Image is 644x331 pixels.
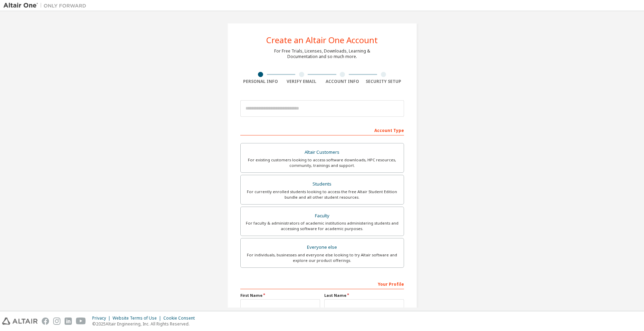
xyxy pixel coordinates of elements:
div: For individuals, businesses and everyone else looking to try Altair software and explore our prod... [245,252,400,263]
div: For existing customers looking to access software downloads, HPC resources, community, trainings ... [245,157,400,168]
div: Students [245,179,400,189]
div: Your Profile [240,278,404,289]
div: Privacy [92,315,113,321]
div: Personal Info [240,79,281,84]
div: Faculty [245,211,400,221]
div: Everyone else [245,243,400,252]
img: instagram.svg [53,318,60,325]
p: © 2025 Altair Engineering, Inc. All Rights Reserved. [92,321,199,327]
div: For Free Trials, Licenses, Downloads, Learning & Documentation and so much more. [274,48,370,59]
img: linkedin.svg [65,318,72,325]
div: Account Info [322,79,363,84]
div: For currently enrolled students looking to access the free Altair Student Edition bundle and all ... [245,189,400,200]
label: Last Name [324,293,404,298]
div: Security Setup [363,79,404,84]
div: Create an Altair One Account [266,36,378,44]
img: facebook.svg [42,318,49,325]
div: Cookie Consent [163,315,199,321]
div: Verify Email [281,79,322,84]
div: Account Type [240,124,404,135]
div: Altair Customers [245,148,400,157]
img: Altair One [3,2,90,9]
img: altair_logo.svg [2,318,38,325]
img: youtube.svg [76,318,86,325]
div: For faculty & administrators of academic institutions administering students and accessing softwa... [245,220,400,231]
label: First Name [240,293,320,298]
div: Website Terms of Use [113,315,163,321]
